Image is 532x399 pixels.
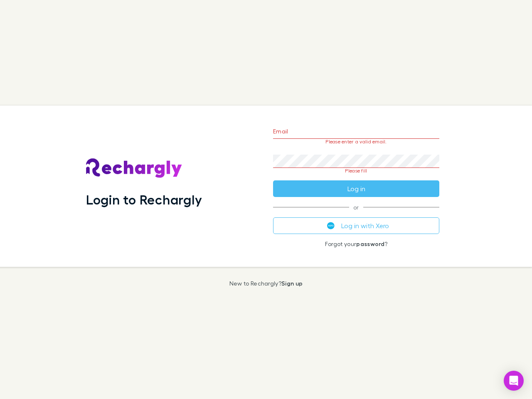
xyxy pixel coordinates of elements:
a: password [356,240,384,247]
img: Xero's logo [327,222,335,229]
p: New to Rechargly? [229,280,303,287]
div: Open Intercom Messenger [504,371,524,391]
p: Please fill [273,168,439,174]
p: Please enter a valid email. [273,139,439,145]
img: Rechargly's Logo [86,158,182,178]
h1: Login to Rechargly [86,192,202,207]
button: Log in [273,180,439,197]
button: Log in with Xero [273,217,439,234]
p: Forgot your ? [273,241,439,247]
a: Sign up [281,280,303,287]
